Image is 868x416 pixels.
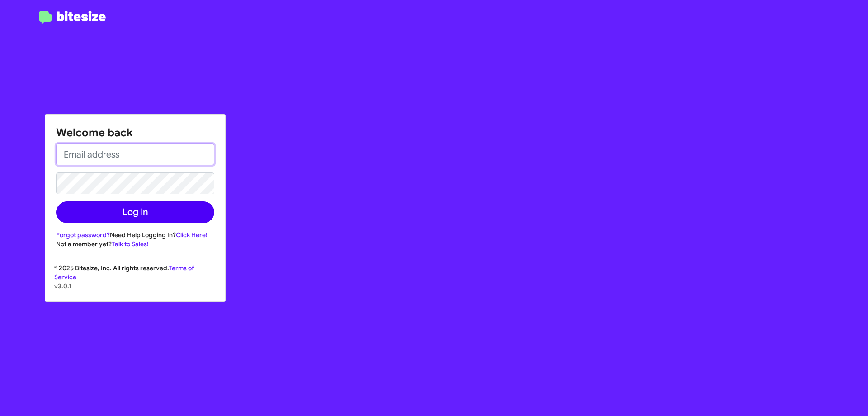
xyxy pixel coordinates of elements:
a: Talk to Sales! [112,240,149,248]
input: Email address [56,143,214,165]
button: Log In [56,201,214,223]
a: Forgot password? [56,231,110,239]
div: Not a member yet? [56,239,214,249]
div: © 2025 Bitesize, Inc. All rights reserved. [45,263,225,301]
h1: Welcome back [56,125,214,140]
p: v3.0.1 [54,282,216,291]
a: Click Here! [176,231,208,239]
div: Need Help Logging In? [56,230,214,239]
